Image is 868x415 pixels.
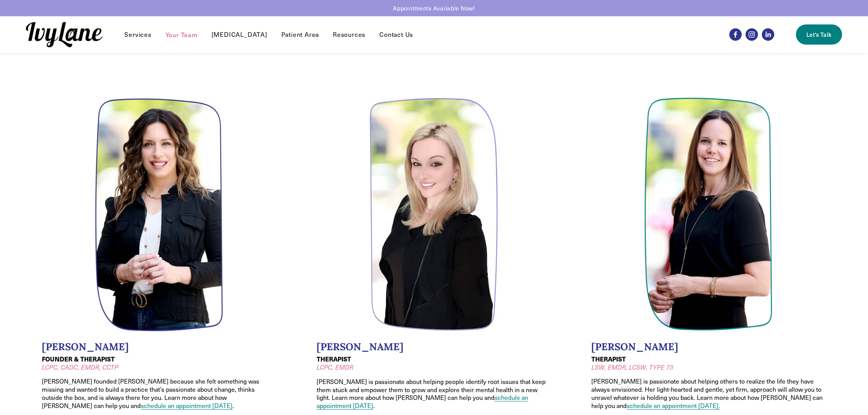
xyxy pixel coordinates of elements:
a: Facebook [729,28,742,41]
a: schedule an appointment [DATE]. [627,401,720,410]
span: Services [124,31,151,39]
a: Instagram [746,28,758,41]
img: Headshot of Wendy Pawelski, LCPC, CADC, EMDR, CCTP. Wendy is a founder oft Ivy Lane Counseling [95,97,224,331]
p: [PERSON_NAME] founded [PERSON_NAME] because she felt something was missing and wanted to build a ... [42,377,277,410]
img: Headshot of Jodi Kautz, LSW, EMDR, TYPE 73, LCSW. Jodi is a therapist at Ivy Lane Counseling. [644,97,773,331]
strong: THERAPIST [591,354,626,363]
a: Let's Talk [796,24,842,45]
span: Resources [333,31,365,39]
img: Headshot of Jessica Wilkiel, LCPC, EMDR. Meghan is a therapist at Ivy Lane Counseling. [369,97,498,332]
a: schedule an appointment [DATE] [317,393,528,410]
a: [MEDICAL_DATA] [212,30,267,39]
img: Ivy Lane Counseling &mdash; Therapy that works for you [26,22,103,47]
em: LCPC, CADC, EMDR, CCTP [42,363,118,371]
a: schedule an appointment [DATE] [141,401,232,410]
a: Contact Us [379,30,413,39]
p: [PERSON_NAME] is passionate about helping others to realize the life they have always envisioned.... [591,377,826,410]
p: [PERSON_NAME] is passionate about helping people identify root issues that keep them stuck and em... [317,378,551,410]
a: folder dropdown [333,30,365,39]
em: LSW, EMDR, LCSW, TYPE 73 [591,363,673,371]
a: Patient Area [281,30,319,39]
a: LinkedIn [762,28,774,41]
strong: FOUNDER & THERAPIST [42,354,115,363]
h2: [PERSON_NAME] [42,341,277,353]
a: Your Team [165,30,198,39]
em: LCPC, EMDR [317,363,353,371]
a: folder dropdown [124,30,151,39]
h2: [PERSON_NAME] [317,341,551,353]
strong: THERAPIST [317,354,351,363]
h2: [PERSON_NAME] [591,341,826,353]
